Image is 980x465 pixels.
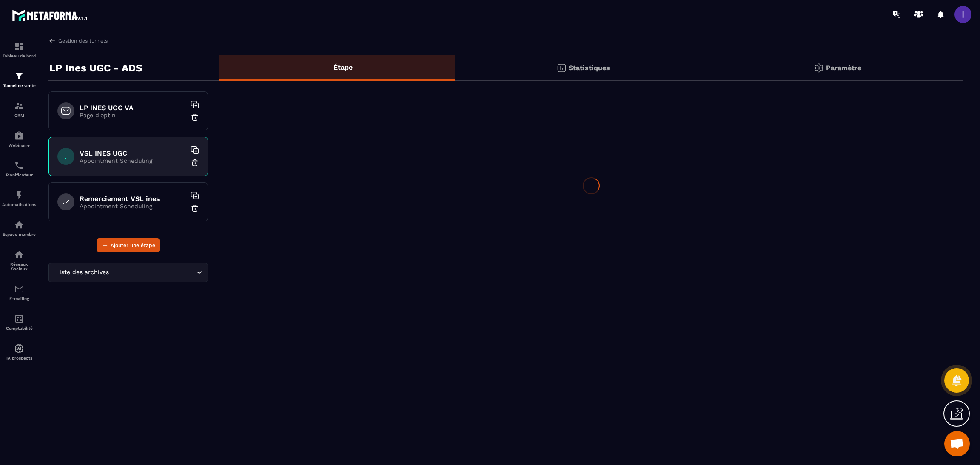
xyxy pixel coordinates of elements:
img: trash [191,113,199,122]
p: Étape [333,63,353,71]
p: Tunnel de vente [2,83,36,88]
h6: Remerciement VSL ines [80,195,186,203]
p: E-mailing [2,296,36,301]
p: Espace membre [2,232,36,237]
p: Réseaux Sociaux [2,262,36,271]
a: accountantaccountantComptabilité [2,307,36,337]
a: automationsautomationsEspace membre [2,213,36,243]
input: Search for option [111,268,194,277]
p: Automatisations [2,202,36,207]
p: CRM [2,113,36,118]
img: formation [14,101,24,111]
a: Ouvrir le chat [944,431,970,456]
p: Tableau de bord [2,54,36,58]
p: Page d'optin [80,112,186,119]
p: Webinaire [2,143,36,147]
p: Statistiques [569,64,610,72]
a: schedulerschedulerPlanificateur [2,154,36,184]
a: emailemailE-mailing [2,278,36,307]
img: formation [14,71,24,81]
a: automationsautomationsAutomatisations [2,184,36,213]
p: Paramètre [826,64,861,72]
img: automations [14,220,24,230]
p: Appointment Scheduling [80,157,186,164]
a: automationsautomationsWebinaire [2,124,36,154]
img: automations [14,130,24,141]
p: Appointment Scheduling [80,203,186,210]
img: arrow [48,37,56,45]
img: automations [14,190,24,200]
button: Ajouter une étape [97,238,160,252]
a: Gestion des tunnels [48,37,108,45]
img: email [14,284,24,294]
span: Ajouter une étape [111,241,155,250]
img: formation [14,41,24,51]
img: logo [12,8,88,23]
p: IA prospects [2,356,36,360]
img: scheduler [14,160,24,170]
h6: VSL INES UGC [80,149,186,157]
span: Liste des archives [54,268,111,277]
a: formationformationCRM [2,94,36,124]
img: stats.20deebd0.svg [556,63,567,73]
img: setting-gr.5f69749f.svg [814,63,824,73]
p: Planificateur [2,173,36,177]
a: formationformationTunnel de vente [2,65,36,94]
p: Comptabilité [2,326,36,331]
img: accountant [14,314,24,324]
img: social-network [14,250,24,260]
img: automations [14,343,24,354]
img: trash [191,159,199,167]
div: Search for option [48,263,208,282]
a: formationformationTableau de bord [2,35,36,65]
p: LP Ines UGC - ADS [49,60,142,77]
img: bars-o.4a397970.svg [321,62,331,73]
a: social-networksocial-networkRéseaux Sociaux [2,243,36,278]
h6: LP INES UGC VA [80,104,186,112]
img: trash [191,204,199,213]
